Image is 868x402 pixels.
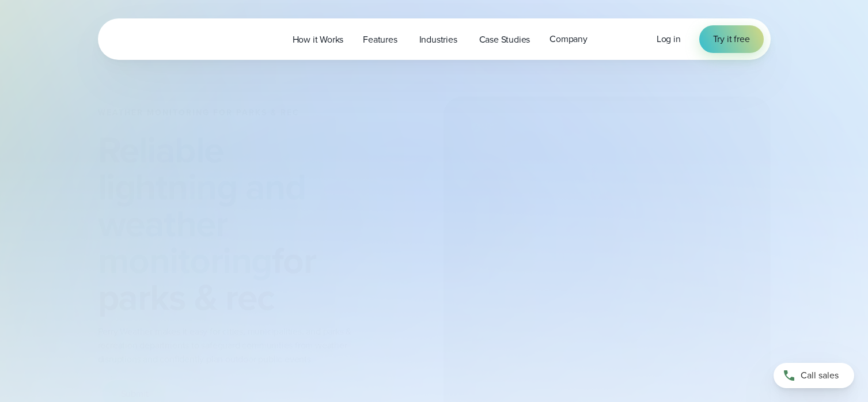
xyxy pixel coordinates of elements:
[363,33,397,47] span: Features
[801,369,839,382] span: Call sales
[549,32,587,46] span: Company
[419,33,457,47] span: Industries
[479,33,530,47] span: Case Studies
[293,33,344,47] span: How it Works
[699,25,764,53] a: Try it free
[657,32,681,45] span: Log in
[713,32,750,46] span: Try it free
[657,32,681,46] a: Log in
[469,28,540,51] a: Case Studies
[774,363,854,388] a: Call sales
[283,28,354,51] a: How it Works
